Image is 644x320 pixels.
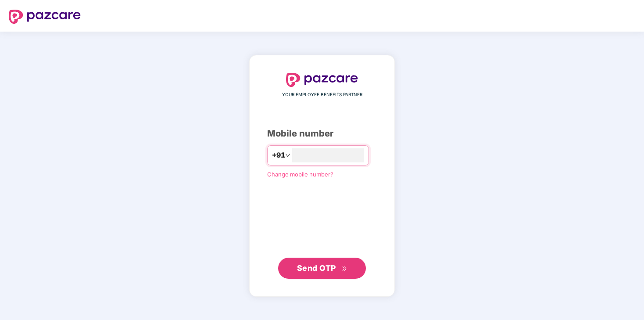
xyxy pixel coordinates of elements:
[297,263,336,273] span: Send OTP
[9,10,81,24] img: logo
[342,266,347,272] span: double-right
[285,153,290,158] span: down
[272,150,285,161] span: +91
[278,258,366,279] button: Send OTPdouble-right
[286,73,358,87] img: logo
[282,91,362,98] span: YOUR EMPLOYEE BENEFITS PARTNER
[267,127,377,140] div: Mobile number
[267,171,333,178] a: Change mobile number?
